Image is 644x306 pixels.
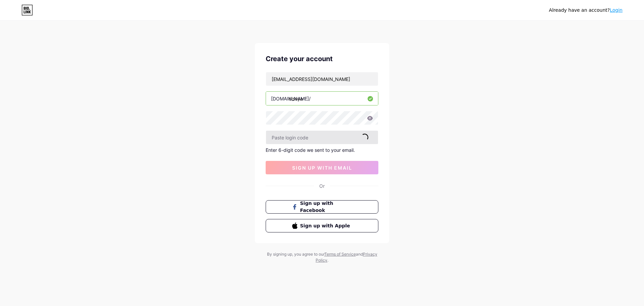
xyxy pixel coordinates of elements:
div: Or [319,182,325,189]
div: Create your account [266,54,378,64]
button: sign up with email [266,161,378,174]
input: username [266,92,378,105]
span: Sign up with Apple [300,222,352,229]
div: Already have an account? [549,7,623,14]
div: Enter 6-digit code we sent to your email. [266,147,378,153]
button: Sign up with Apple [266,219,378,232]
a: Login [610,7,623,13]
button: Sign up with Facebook [266,200,378,214]
a: Terms of Service [324,252,356,257]
input: Paste login code [266,131,378,144]
span: Sign up with Facebook [300,200,352,214]
div: [DOMAIN_NAME]/ [271,95,311,102]
input: Email [266,72,378,86]
div: By signing up, you agree to our and . [265,251,379,263]
span: sign up with email [292,165,352,171]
